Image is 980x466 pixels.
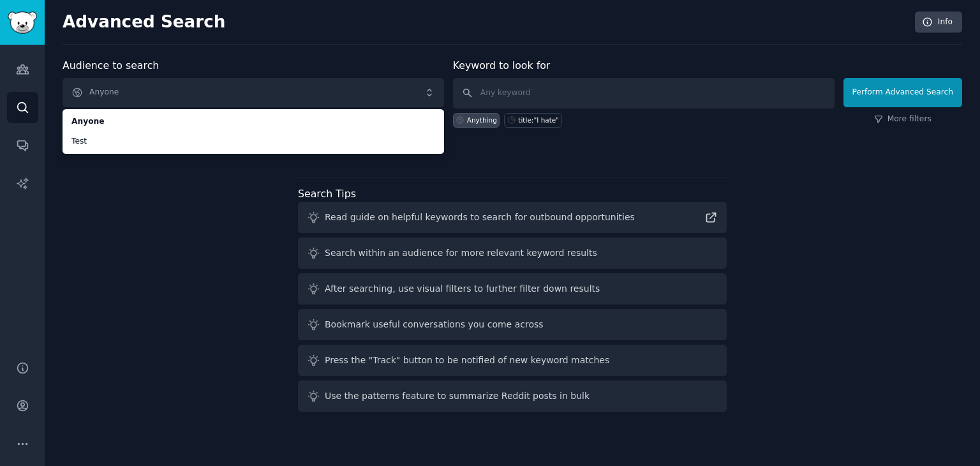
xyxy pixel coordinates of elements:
div: Search within an audience for more relevant keyword results [325,246,597,260]
button: Anyone [63,78,444,107]
div: Use the patterns feature to summarize Reddit posts in bulk [325,389,590,403]
span: Test [71,136,435,147]
span: Anyone [71,116,435,128]
div: Bookmark useful conversations you come across [325,318,544,331]
button: Perform Advanced Search [843,78,962,107]
ul: Anyone [63,109,444,154]
div: Anything [467,116,497,124]
div: title:"I hate" [518,116,559,124]
label: Audience to search [63,59,159,71]
h2: Advanced Search [63,12,908,33]
label: Search Tips [298,188,356,200]
img: GummySearch logo [8,11,37,34]
a: More filters [874,114,932,125]
label: Keyword to look for [453,59,551,71]
input: Any keyword [453,78,835,109]
div: Press the "Track" button to be notified of new keyword matches [325,354,609,367]
a: Info [915,11,962,33]
div: Read guide on helpful keywords to search for outbound opportunities [325,211,635,224]
div: After searching, use visual filters to further filter down results [325,282,600,296]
